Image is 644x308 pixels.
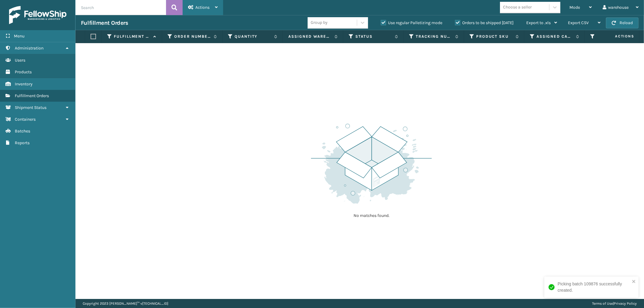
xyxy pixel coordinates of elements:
[15,117,36,122] span: Containers
[537,34,573,39] label: Assigned Carrier Service
[381,20,442,25] label: Use regular Palletizing mode
[174,34,211,39] label: Order Number
[416,34,452,39] label: Tracking Number
[14,33,24,39] span: Menu
[526,20,551,25] span: Export to .xls
[632,279,636,285] button: close
[15,140,30,145] span: Reports
[596,31,638,41] span: Actions
[114,34,150,39] label: Fulfillment Order Id
[288,34,332,39] label: Assigned Warehouse
[15,46,43,51] span: Administration
[355,34,392,39] label: Status
[15,93,49,98] span: Fulfillment Orders
[476,34,513,39] label: Product SKU
[455,20,514,25] label: Orders to be shipped [DATE]
[558,281,630,294] div: Picking batch 109876 successfully created.
[195,5,210,10] span: Actions
[15,69,32,75] span: Products
[568,20,589,25] span: Export CSV
[15,105,46,110] span: Shipment Status
[235,34,271,39] label: Quantity
[15,129,30,134] span: Batches
[311,20,328,26] div: Group by
[9,6,66,24] img: logo
[15,58,25,63] span: Users
[569,5,580,10] span: Mode
[15,81,33,87] span: Inventory
[503,4,532,11] div: Choose a seller
[81,19,128,27] h3: Fulfillment Orders
[83,299,168,308] p: Copyright 2023 [PERSON_NAME]™ v [TECHNICAL_ID]
[606,17,639,28] button: Reload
